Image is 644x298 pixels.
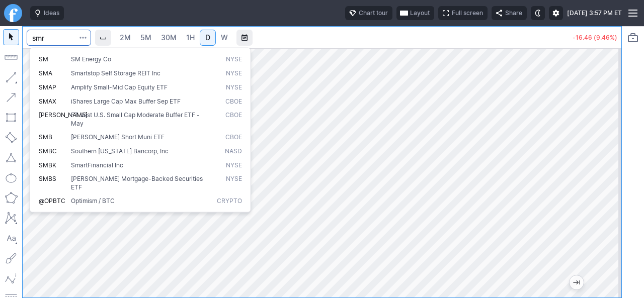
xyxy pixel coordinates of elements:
button: Polygon [3,190,19,206]
span: CBOE [225,111,242,128]
a: 1H [182,30,199,46]
span: @OPBTC [39,196,65,204]
button: Layout [396,6,434,20]
span: [DATE] 3:57 PM ET [567,8,622,18]
span: NYSE [226,69,242,77]
button: Interval [95,30,111,46]
span: FT Vest U.S. Small Cap Moderate Buffer ETF - May [71,111,200,127]
button: Chart tour [345,6,392,20]
a: 30M [156,30,181,46]
button: Text [3,230,19,246]
span: iShares Large Cap Max Buffer Sep ETF [71,97,181,105]
span: CBOE [225,97,242,106]
span: 1H [186,33,195,42]
button: Mouse [3,29,19,45]
button: Range [236,30,253,46]
span: 5M [140,33,151,42]
span: NASD [225,147,242,155]
button: Brush [3,250,19,266]
button: Share [492,6,527,20]
span: SMAX [39,97,56,105]
a: 2M [115,30,135,46]
p: -16.46 (9.46%) [573,35,617,41]
span: NYSE [226,83,242,91]
button: Toggle dark mode [531,6,545,20]
span: SMBK [39,161,56,168]
span: Amplify Small-Mid Cap Equity ETF [71,83,168,90]
span: NYSE [226,175,242,191]
button: Measure [3,49,19,65]
span: Chart tour [359,8,388,18]
span: SMA [39,69,52,76]
span: Smartstop Self Storage REIT Inc [71,69,160,76]
span: SMB [39,133,52,140]
button: Jump to the most recent bar [570,275,584,289]
button: Line [3,69,19,85]
span: NYSE [226,55,242,63]
button: Portfolio watchlist [625,30,641,46]
button: Triangle [3,150,19,166]
div: Search [30,48,251,213]
span: Optimism / BTC [71,196,115,204]
button: Settings [549,6,563,20]
span: W [221,33,228,42]
a: 5M [136,30,156,46]
button: Search [76,30,90,46]
button: Ellipse [3,170,19,186]
span: SMBC [39,147,57,154]
span: 30M [161,33,177,42]
button: Ideas [30,6,64,20]
span: SMAP [39,83,56,90]
span: SmartFinancial Inc [71,161,123,168]
span: Ideas [44,8,59,18]
button: Arrow [3,89,19,106]
span: 2M [120,33,131,42]
span: SMBS [39,175,56,182]
button: Elliott waves [3,270,19,286]
a: W [216,30,232,46]
span: Crypto [217,196,242,205]
span: [PERSON_NAME] Mortgage-Backed Securities ETF [71,175,203,191]
a: D [200,30,216,46]
span: [PERSON_NAME] [39,111,88,119]
span: CBOE [225,133,242,141]
span: SM [39,55,48,62]
button: Rotated rectangle [3,130,19,146]
button: XABCD [3,210,19,226]
button: Full screen [438,6,488,20]
span: Share [505,8,522,18]
span: Southern [US_STATE] Bancorp, Inc [71,147,169,154]
span: Full screen [452,8,483,18]
span: D [205,33,210,42]
span: NYSE [226,161,242,169]
span: Layout [410,8,430,18]
span: [PERSON_NAME] Short Muni ETF [71,133,165,140]
span: SM Energy Co [71,55,111,62]
a: Finviz.com [4,4,22,22]
button: Rectangle [3,110,19,126]
input: Search [27,30,91,46]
